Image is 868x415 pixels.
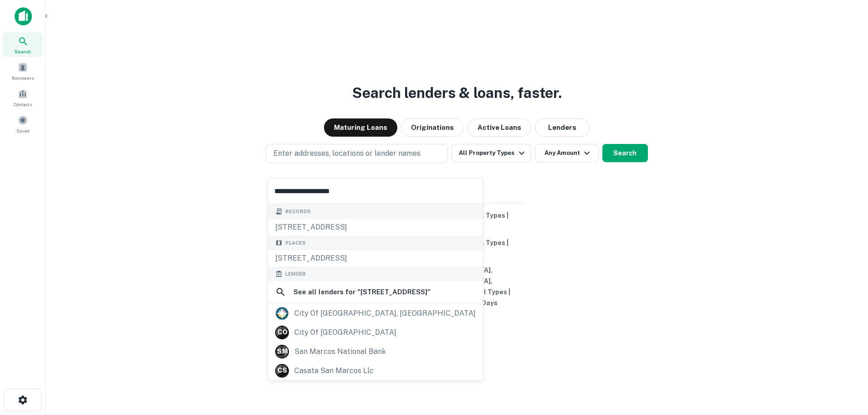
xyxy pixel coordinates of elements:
[273,148,421,159] p: Enter addresses, locations or lender names
[467,118,531,137] button: Active Loans
[266,144,448,163] button: Enter addresses, locations or lender names
[15,7,32,26] img: capitalize-icon.png
[268,304,483,323] a: city of [GEOGRAPHIC_DATA], [GEOGRAPHIC_DATA]
[293,287,431,297] h6: See all lenders for " [STREET_ADDRESS] "
[268,323,483,342] a: C Ocity of [GEOGRAPHIC_DATA]
[16,127,30,134] span: Saved
[15,48,31,55] span: Search
[268,342,483,361] a: S Msan marcos national bank
[294,345,386,359] div: san marcos national bank
[285,208,311,215] span: Records
[535,144,599,162] button: Any Amount
[602,144,648,162] button: Search
[277,328,287,337] p: C O
[3,59,43,83] a: Borrowers
[294,307,476,320] div: city of [GEOGRAPHIC_DATA], [GEOGRAPHIC_DATA]
[268,250,483,266] div: [STREET_ADDRESS]
[277,347,288,356] p: S M
[401,118,464,137] button: Originations
[285,270,306,278] span: Lender
[822,342,868,386] iframe: Chat Widget
[276,307,288,320] img: picture
[324,118,397,137] button: Maturing Loans
[452,144,531,162] button: All Property Types
[14,101,32,108] span: Contacts
[268,361,483,380] a: C Scasata san marcos llc
[277,366,287,375] p: C S
[285,239,306,247] span: Places
[535,118,590,137] button: Lenders
[294,326,396,339] div: city of [GEOGRAPHIC_DATA]
[3,85,43,110] a: Contacts
[3,112,43,136] a: Saved
[268,219,483,236] div: [STREET_ADDRESS]
[3,32,43,57] a: Search
[12,74,34,82] span: Borrowers
[294,364,374,378] div: casata san marcos llc
[352,82,562,104] h3: Search lenders & loans, faster.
